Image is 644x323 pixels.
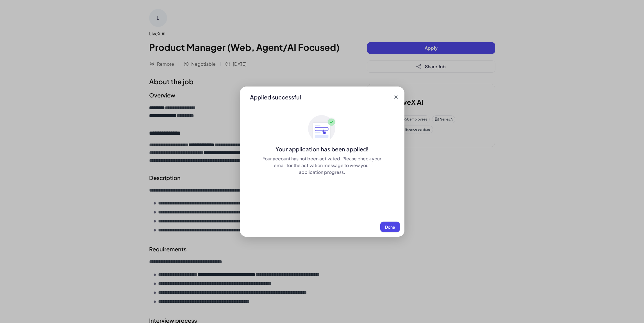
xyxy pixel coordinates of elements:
[262,155,382,176] div: Your account has not been activated. Please check your email for the activation message to view y...
[250,93,301,101] div: Applied successful
[240,145,404,153] div: Your application has been applied!
[385,224,395,229] span: Done
[308,115,336,143] img: ApplyedMaskGroup3.svg
[380,222,400,232] button: Done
